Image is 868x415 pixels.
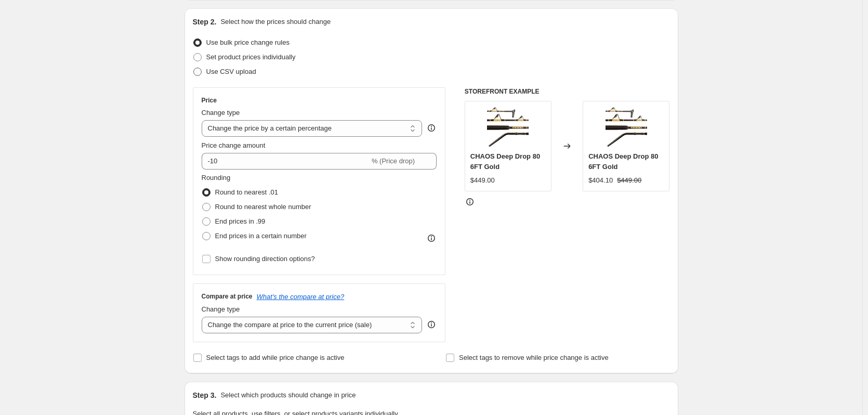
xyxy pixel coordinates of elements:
span: Select tags to add while price change is active [206,354,345,361]
div: $449.00 [470,175,495,186]
span: Rounding [202,174,231,181]
span: Use bulk price change rules [206,38,290,46]
span: Change type [202,305,240,313]
span: Show rounding direction options? [215,255,315,263]
strike: $449.00 [617,175,641,186]
input: -15 [202,153,370,170]
span: CHAOS Deep Drop 80 6FT Gold [588,152,658,171]
span: Use CSV upload [206,68,256,75]
h6: STOREFRONT EXAMPLE [465,87,670,96]
span: End prices in a certain number [215,232,307,240]
img: Photo_1_2b37c82e-051a-4b30-809c-457bcc02fefc_80x.jpg [606,107,647,148]
span: CHAOS Deep Drop 80 6FT Gold [470,152,540,171]
h3: Compare at price [202,292,253,301]
h2: Step 3. [193,390,217,400]
img: Photo_1_2b37c82e-051a-4b30-809c-457bcc02fefc_80x.jpg [487,107,529,148]
div: help [426,123,437,133]
span: Round to nearest whole number [215,203,311,211]
div: help [426,319,437,330]
span: Select tags to remove while price change is active [459,354,609,361]
span: Change type [202,109,240,116]
span: % (Price drop) [372,157,415,165]
span: Round to nearest .01 [215,188,278,196]
button: What's the compare at price? [257,293,345,301]
h3: Price [202,96,217,105]
p: Select how the prices should change [220,17,331,27]
p: Select which products should change in price [220,390,356,400]
span: Set product prices individually [206,53,296,61]
span: Price change amount [202,141,266,149]
h2: Step 2. [193,17,217,27]
div: $404.10 [588,175,613,186]
span: End prices in .99 [215,217,266,225]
